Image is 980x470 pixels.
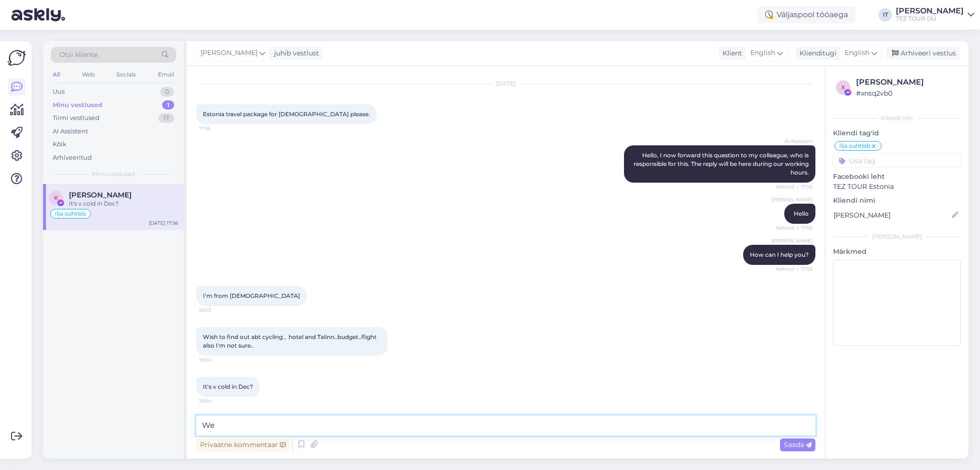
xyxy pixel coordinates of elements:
p: Märkmed [833,247,961,257]
span: 18:04 [199,356,235,363]
p: Kliendi nimi [833,196,961,206]
span: [PERSON_NAME] [200,48,257,58]
div: Privaatne kommentaar [196,438,290,451]
div: It's v cold in Dec? [69,199,178,208]
span: Saada [784,440,812,449]
div: Kõik [53,140,67,149]
span: Nähtud ✓ 17:56 [776,183,813,190]
span: Minu vestlused [92,170,135,178]
span: K [54,194,58,201]
span: English [750,48,775,58]
span: Nähtud ✓ 17:56 [776,224,813,231]
input: Lisa nimi [834,210,950,220]
div: Email [156,68,176,81]
span: Kim Kim [69,191,132,199]
a: [PERSON_NAME]TEZ TOUR OÜ [896,7,974,22]
div: All [51,68,62,81]
div: 17 [158,113,174,123]
div: Arhiveeritud [53,153,92,163]
span: Estonia travel package for [DEMOGRAPHIC_DATA] please. [203,110,370,118]
div: [PERSON_NAME] [896,7,964,15]
div: [PERSON_NAME] [856,77,958,88]
span: Hello, I now forward this question to my colleague, who is responsible for this. The reply will b... [634,152,810,176]
textarea: We do [196,415,815,436]
span: Ilja suhtleb [839,143,870,149]
div: [DATE] 17:56 [149,219,178,227]
div: Klient [719,48,742,58]
p: TEZ TOUR Estonia [833,182,961,192]
span: 17:56 [199,125,235,132]
div: AI Assistent [53,127,88,136]
span: [PERSON_NAME] [771,196,813,203]
div: IT [879,8,892,22]
div: juhib vestlust [270,48,319,58]
span: Nähtud ✓ 17:56 [776,265,813,273]
div: TEZ TOUR OÜ [896,15,964,22]
div: Väljaspool tööaega [757,6,856,23]
div: [PERSON_NAME] [833,232,961,241]
span: 18:03 [199,306,235,314]
span: Hello [794,210,809,217]
div: Klienditugi [796,48,836,58]
p: Kliendi tag'id [833,128,961,138]
span: x [841,84,845,91]
div: Kliendi info [833,114,961,122]
div: Tiimi vestlused [53,113,100,123]
span: Otsi kliente [59,50,98,60]
span: I'm from [DEMOGRAPHIC_DATA] [203,292,300,299]
span: AI Assistent [777,138,813,145]
span: English [845,48,869,58]
div: Uus [53,87,65,97]
img: Askly Logo [8,49,26,67]
div: [DATE] [196,79,815,88]
div: Arhiveeri vestlus [886,47,960,60]
input: Lisa tag [833,153,961,168]
span: How can I help you? [750,251,809,258]
div: Minu vestlused [53,100,102,110]
div: 0 [160,87,174,97]
div: Socials [114,68,138,81]
div: Web [80,68,97,81]
span: It's v cold in Dec? [203,383,253,390]
span: [PERSON_NAME] [771,237,813,244]
div: # xnsq2vb0 [856,88,958,98]
p: Facebooki leht [833,172,961,182]
span: Wish to find out abt cycling , hotel and Talinn..budget..flight also I'm not sure.. [203,333,378,349]
span: Ilja suhtleb [55,211,86,217]
span: 18:04 [199,397,235,404]
div: 1 [162,100,174,110]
